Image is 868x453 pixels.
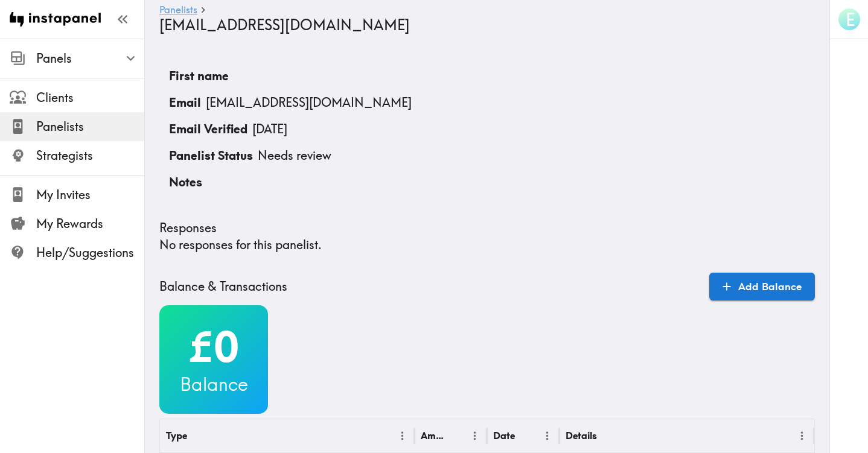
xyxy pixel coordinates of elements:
p: Notes [169,174,202,191]
button: Menu [465,426,484,445]
button: E [837,7,861,31]
span: Help/Suggestions [36,244,144,261]
button: Menu [538,426,557,445]
button: Sort [516,426,535,445]
p: Email Verified [169,121,247,138]
p: [DATE] [252,121,287,138]
span: Panelists [36,118,144,135]
button: Sort [447,426,466,445]
h5: Balance & Transactions [159,278,287,295]
div: Type [166,429,187,442]
p: [EMAIL_ADDRESS][DOMAIN_NAME] [206,94,412,111]
div: Date [493,429,515,442]
span: My Invites [36,186,144,203]
div: Amount [421,429,446,442]
span: [EMAIL_ADDRESS][DOMAIN_NAME] [159,16,410,34]
button: Sort [188,426,207,445]
span: My Rewards [36,215,144,232]
p: Email [169,94,201,111]
button: Menu [393,426,412,445]
div: Details [566,429,597,442]
span: Clients [36,89,144,106]
a: Add Balance [709,273,815,300]
p: Panelist Status [169,147,253,164]
span: E [846,9,855,30]
p: First name [169,68,229,84]
h5: Responses [159,220,217,236]
span: Strategists [36,147,144,164]
a: Panelists [159,5,197,16]
span: Panels [36,50,144,67]
button: Menu [793,426,811,445]
div: No responses for this panelist. [159,220,815,253]
button: Sort [598,426,617,445]
p: Needs review [258,147,331,164]
h3: Balance [159,372,268,397]
h2: £0 [159,322,268,372]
